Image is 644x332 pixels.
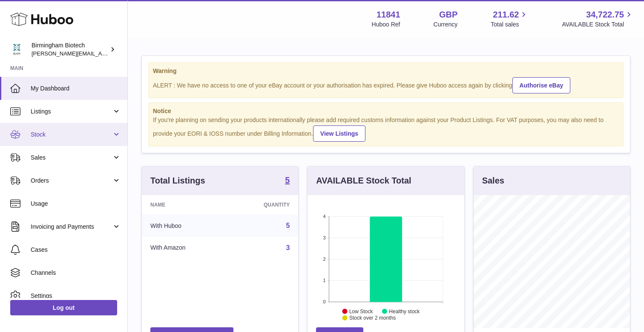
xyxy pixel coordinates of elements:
a: 211.62 Total sales [491,9,529,29]
strong: Notice [153,107,619,115]
th: Name [142,195,227,215]
text: 3 [323,235,326,240]
span: Stock [31,131,112,139]
text: 2 [323,256,326,262]
span: Cases [31,246,121,254]
text: 4 [323,214,326,219]
span: Orders [31,177,112,185]
span: Invoicing and Payments [31,223,112,231]
text: Healthy stock [389,309,420,315]
strong: 11841 [377,9,400,20]
span: Channels [31,269,121,277]
th: Quantity [227,195,298,215]
text: 1 [323,278,326,283]
a: View Listings [313,125,365,142]
span: Listings [31,108,112,116]
td: With Huboo [142,215,227,237]
a: Log out [10,300,117,315]
div: ALERT : We have no access to one of your eBay account or your authorisation has expired. Please g... [153,76,619,93]
span: AVAILABLE Stock Total [562,20,634,29]
span: Settings [31,292,121,300]
h3: Total Listings [150,175,205,186]
span: [PERSON_NAME][EMAIL_ADDRESS][DOMAIN_NAME] [32,50,171,57]
h3: Sales [482,175,504,186]
a: 5 [286,222,290,229]
text: 0 [323,299,326,304]
strong: GBP [439,9,457,20]
text: Stock over 2 months [349,315,396,321]
a: 3 [286,244,290,251]
span: Sales [31,154,112,162]
strong: Warning [153,67,619,75]
h3: AVAILABLE Stock Total [316,175,411,186]
span: 211.62 [493,9,519,20]
div: Currency [434,20,458,29]
span: Total sales [491,20,529,29]
strong: 5 [285,176,290,184]
div: Huboo Ref [372,20,400,29]
text: Low Stock [349,309,373,315]
a: Authorise eBay [512,77,571,93]
a: 5 [285,176,290,186]
img: m.hsu@birminghambiotech.co.uk [10,43,23,56]
span: My Dashboard [31,84,121,93]
span: 34,722.75 [586,9,624,20]
span: Usage [31,200,121,208]
div: Birmingham Biotech [32,41,108,58]
a: 34,722.75 AVAILABLE Stock Total [562,9,634,29]
td: With Amazon [142,237,227,259]
div: If you're planning on sending your products internationally please add required customs informati... [153,116,619,142]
